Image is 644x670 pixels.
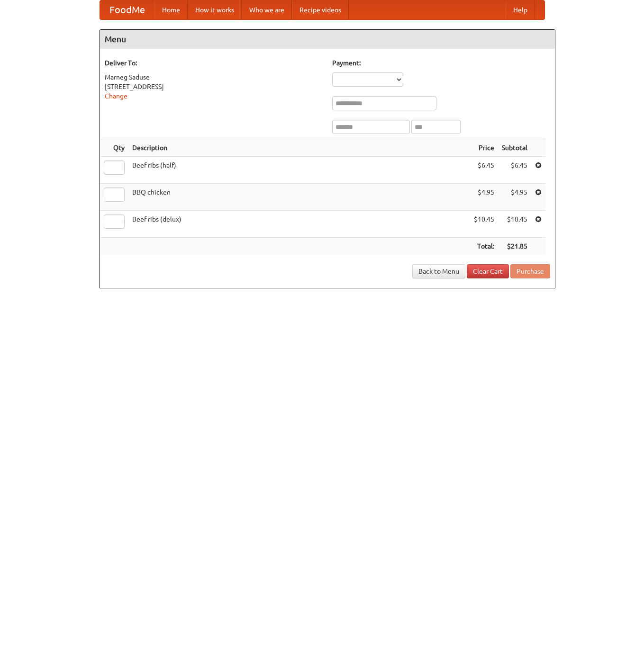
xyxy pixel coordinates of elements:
[128,139,470,157] th: Description
[100,0,154,19] a: FoodMe
[332,58,550,68] h5: Payment:
[506,0,535,19] a: Help
[188,0,242,19] a: How it works
[470,139,498,157] th: Price
[100,30,555,49] h4: Menu
[412,264,465,278] a: Back to Menu
[470,184,498,211] td: $4.95
[128,157,470,184] td: Beef ribs (half)
[154,0,188,19] a: Home
[105,82,323,91] div: [STREET_ADDRESS]
[498,157,531,184] td: $6.45
[498,238,531,255] th: $21.85
[242,0,292,19] a: Who we are
[128,184,470,211] td: BBQ chicken
[470,157,498,184] td: $6.45
[510,264,550,278] button: Purchase
[498,211,531,238] td: $10.45
[105,92,127,100] a: Change
[470,238,498,255] th: Total:
[498,139,531,157] th: Subtotal
[292,0,349,19] a: Recipe videos
[105,72,323,82] div: Marneg Saduse
[498,184,531,211] td: $4.95
[105,58,323,68] h5: Deliver To:
[470,211,498,238] td: $10.45
[100,139,128,157] th: Qty
[467,264,509,278] a: Clear Cart
[128,211,470,238] td: Beef ribs (delux)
